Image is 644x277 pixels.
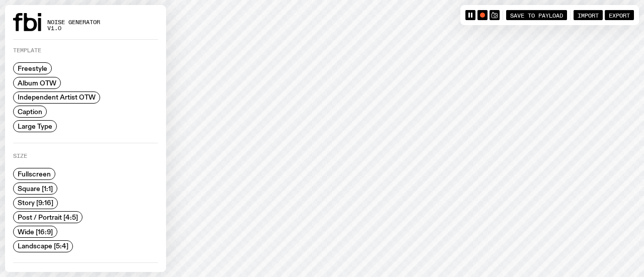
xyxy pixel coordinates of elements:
button: Import [574,10,603,20]
span: Noise Generator [47,20,100,25]
span: Large Type [18,122,52,130]
span: Save to Payload [510,12,563,18]
span: Story [9:16] [18,199,53,207]
span: v1.0 [47,26,100,31]
span: Album OTW [18,79,56,86]
button: Export [605,10,634,20]
span: Wide [16:9] [18,228,53,235]
span: Freestyle [18,65,47,72]
label: Size [13,153,27,159]
span: Export [609,12,630,18]
span: Independent Artist OTW [18,94,96,101]
span: Caption [18,108,42,116]
label: Template [13,48,41,53]
span: Fullscreen [18,170,51,178]
span: Post / Portrait [4:5] [18,214,78,221]
span: Landscape [5:4] [18,242,68,250]
span: Square [1:1] [18,184,53,192]
span: Import [578,12,599,18]
button: Save to Payload [506,10,567,20]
